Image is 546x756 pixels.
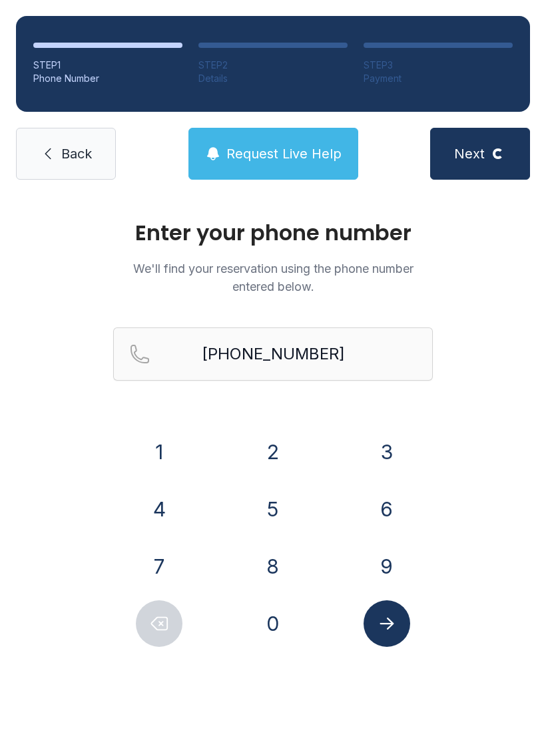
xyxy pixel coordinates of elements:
[113,260,433,295] p: We'll find your reservation using the phone number entered below.
[33,59,182,72] div: STEP 1
[250,486,296,532] button: 5
[364,429,410,475] button: 3
[364,72,513,85] div: Payment
[198,59,348,72] div: STEP 2
[136,486,182,532] button: 4
[364,59,513,72] div: STEP 3
[136,543,182,590] button: 7
[136,600,182,647] button: Delete number
[61,144,92,163] span: Back
[250,543,296,590] button: 8
[364,486,410,532] button: 6
[136,429,182,475] button: 1
[364,600,410,647] button: Submit lookup form
[113,327,433,381] input: Reservation phone number
[226,144,342,163] span: Request Live Help
[364,543,410,590] button: 9
[113,222,433,244] h1: Enter your phone number
[454,144,485,163] span: Next
[198,72,348,85] div: Details
[250,429,296,475] button: 2
[33,72,182,85] div: Phone Number
[250,600,296,647] button: 0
